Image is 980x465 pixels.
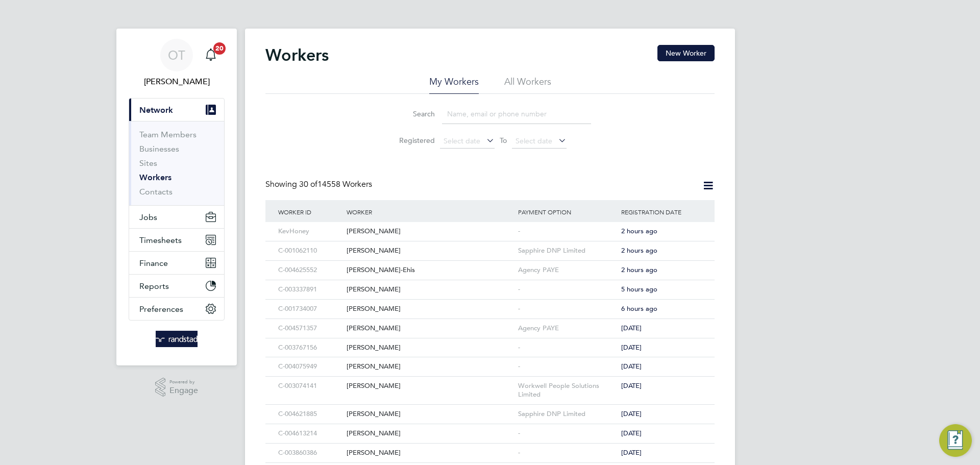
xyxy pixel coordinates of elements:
span: 5 hours ago [621,285,657,293]
button: Network [129,99,224,121]
a: C-004625552[PERSON_NAME]-EhisAgency PAYE2 hours ago [276,260,704,269]
div: C-004571357 [276,319,344,338]
span: Reports [139,281,169,291]
a: C-003337891[PERSON_NAME]-5 hours ago [276,280,704,288]
span: 2 hours ago [621,265,657,274]
div: - [516,338,619,357]
a: Workers [139,173,171,182]
div: C-003337891 [276,280,344,299]
label: Registered [389,136,435,145]
div: [PERSON_NAME] [344,241,516,260]
a: C-003767156[PERSON_NAME]-[DATE] [276,338,704,347]
img: randstad-logo-retina.png [156,331,198,347]
button: Preferences [129,298,224,320]
span: 30 of [299,179,317,189]
a: KevHoney[PERSON_NAME]-2 hours ago [276,222,704,230]
div: C-003074141 [276,377,344,396]
div: [PERSON_NAME] [344,319,516,338]
span: Timesheets [139,235,182,245]
div: [PERSON_NAME] [344,424,516,443]
button: Engage Resource Center [939,424,972,457]
div: - [516,280,619,299]
a: Team Members [139,130,197,139]
div: Worker ID [276,200,344,224]
a: C-004571357[PERSON_NAME]Agency PAYE[DATE] [276,319,704,327]
span: Network [139,105,173,115]
span: [DATE] [621,324,642,332]
div: Agency PAYE [516,319,619,338]
div: [PERSON_NAME] [344,300,516,319]
span: [DATE] [621,429,642,437]
div: [PERSON_NAME] [344,338,516,357]
div: Worker [344,200,516,224]
div: Sapphire DNP Limited [516,241,619,260]
button: Finance [129,252,224,274]
a: C-003074141[PERSON_NAME]Workwell People Solutions Limited[DATE] [276,376,704,385]
span: [DATE] [621,362,642,371]
button: Timesheets [129,229,224,251]
div: [PERSON_NAME] [344,405,516,424]
a: Sites [139,158,157,168]
div: C-004621885 [276,405,344,424]
a: C-003860386[PERSON_NAME]-[DATE] [276,443,704,452]
span: Oliver Taylor [129,76,225,88]
div: - [516,300,619,319]
div: Sapphire DNP Limited [516,405,619,424]
div: C-004075949 [276,357,344,376]
span: To [497,134,510,147]
div: Network [129,121,224,205]
div: Registration Date [619,200,704,224]
span: 2 hours ago [621,227,657,235]
span: Powered by [169,378,198,386]
div: - [516,357,619,376]
span: [DATE] [621,409,642,418]
div: C-003860386 [276,444,344,462]
nav: Main navigation [116,29,237,365]
a: OT[PERSON_NAME] [129,39,225,88]
div: [PERSON_NAME] [344,222,516,241]
button: New Worker [657,45,715,61]
li: All Workers [504,76,551,94]
a: C-001062110[PERSON_NAME]Sapphire DNP Limited2 hours ago [276,241,704,250]
h2: Workers [265,45,329,65]
span: 6 hours ago [621,304,657,313]
div: C-001062110 [276,241,344,260]
a: C-004621885[PERSON_NAME]Sapphire DNP Limited[DATE] [276,404,704,413]
label: Search [389,109,435,118]
a: Contacts [139,187,173,197]
span: [DATE] [621,381,642,390]
span: 2 hours ago [621,246,657,255]
a: C-001734007[PERSON_NAME]-6 hours ago [276,299,704,308]
div: [PERSON_NAME] [344,444,516,462]
span: 20 [213,42,226,55]
span: OT [168,48,185,62]
div: [PERSON_NAME] [344,377,516,396]
span: Finance [139,258,168,268]
div: - [516,222,619,241]
div: Showing [265,179,374,190]
button: Jobs [129,206,224,228]
div: [PERSON_NAME] [344,280,516,299]
a: 20 [201,39,221,71]
span: Jobs [139,212,157,222]
span: Select date [516,136,552,145]
span: [DATE] [621,343,642,352]
div: - [516,424,619,443]
span: Preferences [139,304,183,314]
div: C-004613214 [276,424,344,443]
div: KevHoney [276,222,344,241]
div: Payment Option [516,200,619,224]
li: My Workers [429,76,479,94]
a: Businesses [139,144,179,154]
div: - [516,444,619,462]
a: C-004613214[PERSON_NAME]-[DATE] [276,424,704,432]
button: Reports [129,275,224,297]
div: [PERSON_NAME]-Ehis [344,261,516,280]
span: [DATE] [621,448,642,457]
span: Engage [169,386,198,395]
a: Powered byEngage [155,378,199,397]
div: [PERSON_NAME] [344,357,516,376]
div: C-003767156 [276,338,344,357]
div: C-001734007 [276,300,344,319]
span: Select date [444,136,480,145]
